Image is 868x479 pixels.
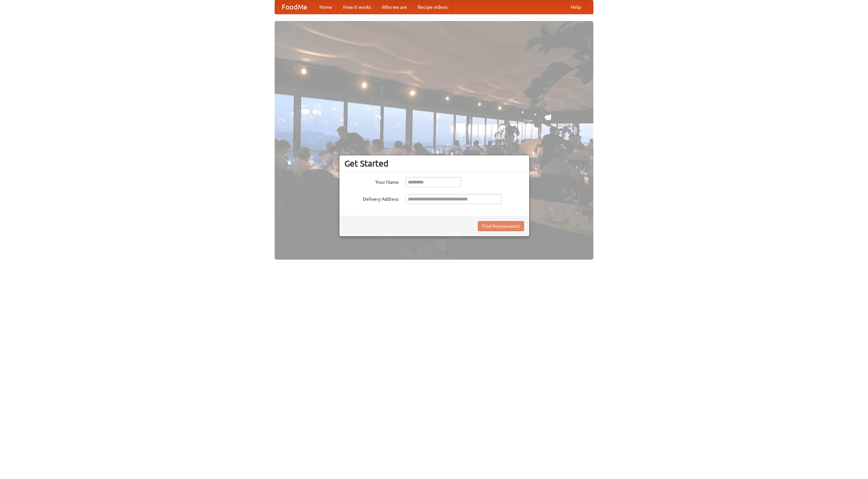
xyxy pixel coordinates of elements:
a: FoodMe [275,0,314,14]
button: Find Restaurants! [478,221,524,231]
label: Your Name [344,177,399,186]
a: How it works [338,0,376,14]
a: Who we are [376,0,412,14]
a: Home [314,0,338,14]
label: Delivery Address [344,194,399,202]
a: Help [565,0,586,14]
a: Recipe videos [412,0,453,14]
h3: Get Started [344,158,524,169]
